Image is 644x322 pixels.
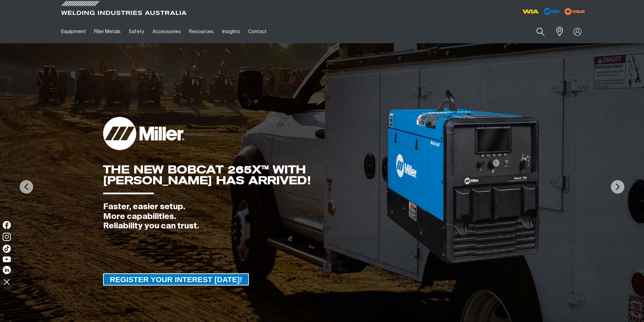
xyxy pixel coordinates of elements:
[20,180,33,194] img: PrevArrow
[3,256,11,262] img: YouTube
[57,20,90,43] a: Equipment
[3,233,11,241] img: Instagram
[1,276,13,288] img: hide socials
[218,20,244,43] a: Insights
[57,20,455,43] nav: Main
[103,273,249,286] a: REGISTER YOUR INTEREST TODAY!
[104,273,248,286] span: REGISTER YOUR INTEREST [DATE]!
[563,6,587,17] img: miller
[520,24,552,40] input: Product name or item number...
[3,245,11,253] img: TikTok
[148,20,185,43] a: Accessories
[3,221,11,229] img: Facebook
[185,20,218,43] a: Resources
[611,180,624,194] img: NextArrow
[244,20,271,43] a: Contact
[90,20,125,43] a: Filler Metals
[103,164,385,186] div: THE NEW BOBCAT 265X™ WITH [PERSON_NAME] HAS ARRIVED!
[3,266,11,274] img: LinkedIn
[529,24,552,40] button: Search products
[103,202,385,231] div: Faster, easier setup. More capabilities. Reliability you can trust.
[125,20,148,43] a: Safety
